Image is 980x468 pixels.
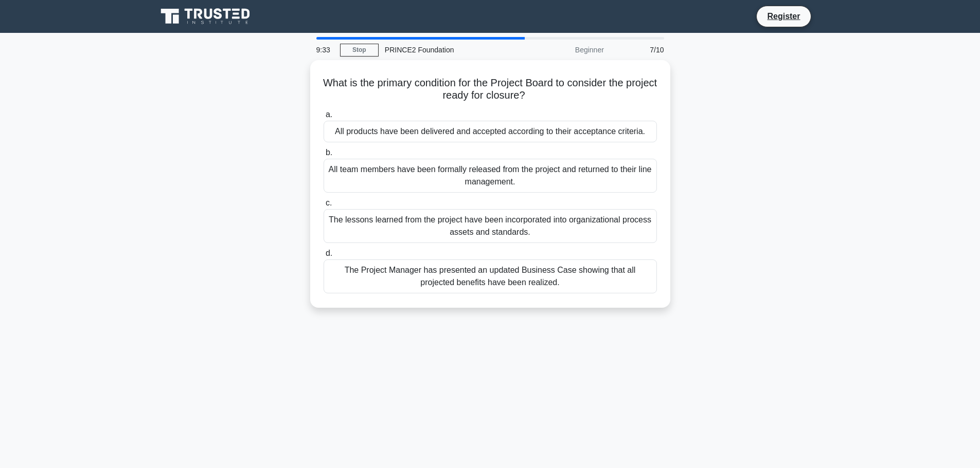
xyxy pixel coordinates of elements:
span: b. [326,148,332,157]
div: All products have been delivered and accepted according to their acceptance criteria. [324,121,657,142]
a: Stop [340,44,379,57]
div: The Project Manager has presented an updated Business Case showing that all projected benefits ha... [324,259,657,293]
div: The lessons learned from the project have been incorporated into organizational process assets an... [324,209,657,243]
span: a. [326,110,332,119]
div: All team members have been formally released from the project and returned to their line management. [324,159,657,193]
div: 9:33 [310,40,340,60]
h5: What is the primary condition for the Project Board to consider the project ready for closure? [323,77,658,102]
div: Beginner [520,40,610,60]
a: Register [761,10,806,23]
div: 7/10 [610,40,670,60]
div: PRINCE2 Foundation [379,40,520,60]
span: c. [326,198,332,207]
span: d. [326,249,332,257]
